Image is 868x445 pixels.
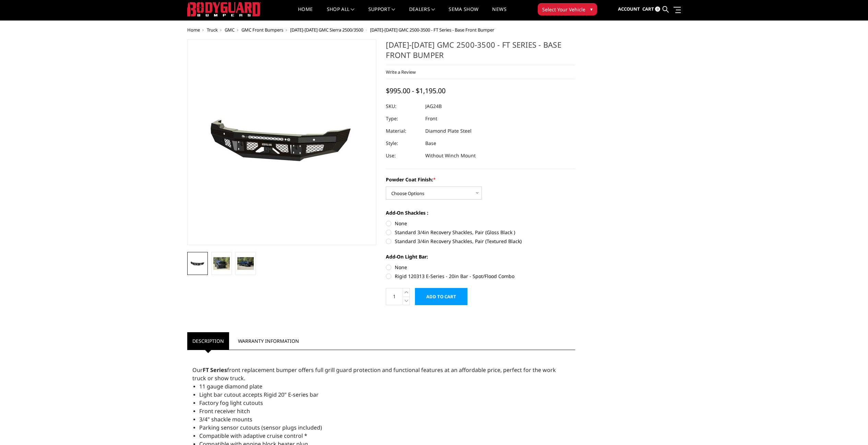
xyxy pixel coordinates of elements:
dt: Use: [386,149,420,162]
a: Support [368,7,395,20]
iframe: Chat Widget [834,412,868,445]
a: Home [298,7,313,20]
span: Our front replacement bumper offers full grill guard protection and functional features at an aff... [192,366,556,382]
span: 0 [655,7,660,12]
dd: Front [425,112,437,125]
dt: SKU: [386,100,420,112]
a: [DATE]-[DATE] GMC Sierra 2500/3500 [290,27,363,33]
span: Account [618,6,640,12]
input: Add to Cart [415,288,467,305]
span: Select Your Vehicle [542,6,585,13]
a: GMC [225,27,235,33]
label: Powder Coat Finish: [386,176,575,183]
span: Compatible with adaptive cruise control * [199,432,307,440]
label: None [386,220,575,227]
span: [DATE]-[DATE] GMC 2500-3500 - FT Series - Base Front Bumper [370,27,494,33]
dd: Without Winch Mount [425,149,476,162]
strong: FT Series [203,366,227,374]
label: Standard 3/4in Recovery Shackles, Pair (Textured Black) [386,238,575,245]
span: Cart [642,6,654,12]
dd: Base [425,137,436,149]
span: $995.00 - $1,195.00 [386,86,445,95]
a: SEMA Show [449,7,478,20]
span: Factory fog light cutouts [199,399,263,407]
span: Parking sensor cutouts (sensor plugs included) [199,424,322,431]
label: Standard 3/4in Recovery Shackles, Pair (Gloss Black ) [386,229,575,236]
span: ▾ [590,5,593,13]
span: Light bar cutout accepts Rigid 20" E-series bar [199,391,319,398]
label: Rigid 120313 E-Series - 20in Bar - Spot/Flood Combo [386,273,575,280]
button: Select Your Vehicle [538,3,597,15]
dd: Diamond Plate Steel [425,125,472,137]
span: 3/4" shackle mounts [199,416,252,423]
a: News [492,7,506,20]
a: 2024-2025 GMC 2500-3500 - FT Series - Base Front Bumper [187,39,377,245]
span: Front receiver hitch [199,407,250,415]
img: BODYGUARD BUMPERS [187,2,261,16]
dt: Type: [386,112,420,125]
a: Home [187,27,200,33]
img: 2024-2025 GMC 2500-3500 - FT Series - Base Front Bumper [189,260,206,268]
label: Add-On Shackles : [386,209,575,216]
span: 11 gauge diamond plate [199,383,262,390]
dt: Style: [386,137,420,149]
a: Truck [207,27,218,33]
label: None [386,264,575,271]
a: shop all [327,7,355,20]
a: Dealers [409,7,435,20]
a: Write a Review [386,69,416,75]
a: Warranty Information [233,332,304,350]
img: 2024-2025 GMC 2500-3500 - FT Series - Base Front Bumper [213,257,230,269]
img: 2024-2025 GMC 2500-3500 - FT Series - Base Front Bumper [237,257,254,269]
h1: [DATE]-[DATE] GMC 2500-3500 - FT Series - Base Front Bumper [386,39,575,65]
a: Description [187,332,229,350]
dt: Material: [386,125,420,137]
label: Add-On Light Bar: [386,253,575,260]
dd: JAG24B [425,100,442,112]
a: GMC Front Bumpers [241,27,283,33]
